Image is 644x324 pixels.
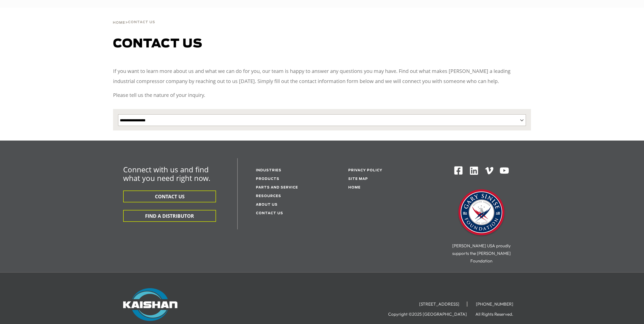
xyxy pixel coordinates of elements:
a: About Us [256,203,278,206]
button: FIND A DISTRIBUTOR [123,210,216,222]
img: Youtube [499,166,509,176]
a: Home [113,20,125,25]
p: Please tell us the nature of your inquiry. [113,90,531,100]
span: Contact us [113,38,202,50]
p: If you want to learn more about us and what we can do for you, our team is happy to answer any qu... [113,66,531,86]
a: Home [348,186,361,189]
span: Connect with us and find what you need right now. [123,165,210,183]
span: Contact Us [128,21,155,24]
a: Products [256,177,279,181]
img: Kaishan [123,288,177,321]
button: CONTACT US [123,191,216,202]
li: [PHONE_NUMBER] [468,302,521,307]
a: Parts and service [256,186,298,189]
li: All Rights Reserved. [475,312,521,317]
div: > [113,8,155,27]
a: Industries [256,169,281,172]
img: Gary Sinise Foundation [456,188,507,238]
span: [PERSON_NAME] USA proudly supports the [PERSON_NAME] Foundation [452,243,511,263]
li: Copyright ©2025 [GEOGRAPHIC_DATA] [388,312,474,317]
img: Facebook [454,166,463,175]
a: Resources [256,195,281,198]
img: Vimeo [485,167,494,174]
img: Linkedin [469,166,479,176]
li: [STREET_ADDRESS] [412,302,467,307]
a: Site Map [348,177,368,181]
a: Contact Us [256,212,283,215]
a: Privacy Policy [348,169,382,172]
span: Home [113,21,125,24]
